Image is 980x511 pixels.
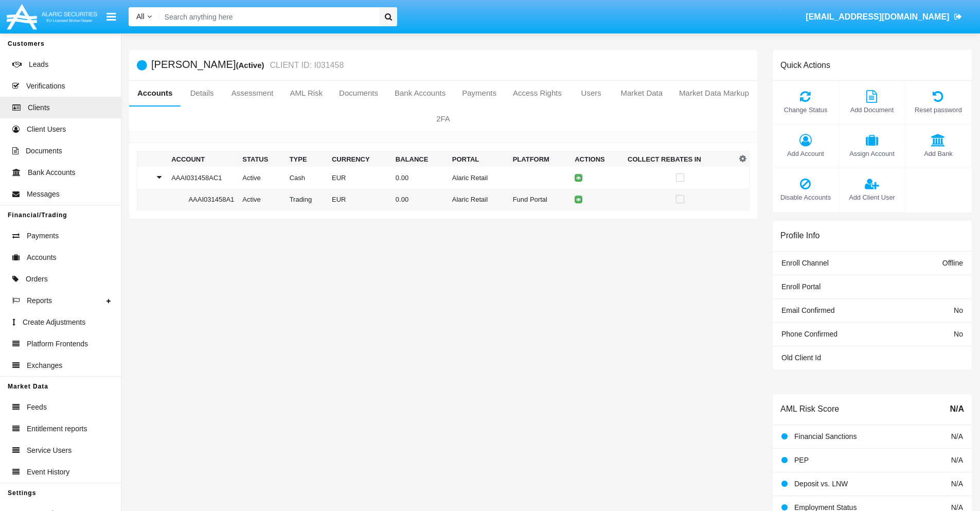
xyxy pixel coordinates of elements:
a: Assessment [223,81,282,105]
td: AAAI031458AC1 [167,167,238,188]
span: Old Client Id [781,354,821,362]
h6: Quick Actions [780,60,830,70]
span: Deposit vs. LNW [794,480,848,488]
span: Exchanges [27,360,62,371]
span: Offline [942,259,963,267]
a: Payments [454,81,505,105]
a: Market Data [612,81,671,105]
h6: Profile Info [780,231,819,240]
small: CLIENT ID: I031458 [268,61,344,69]
span: Reset password [911,105,966,115]
span: Payments [27,231,59,241]
div: (Active) [236,59,267,71]
span: Add Account [778,149,833,158]
a: Accounts [129,81,181,105]
span: Accounts [27,252,57,263]
td: Active [238,167,285,188]
td: Alaric Retail [448,188,509,210]
span: All [136,12,145,21]
span: Clients [28,102,50,113]
span: N/A [951,432,963,440]
span: N/A [951,456,963,464]
th: Portal [448,152,509,167]
span: Reports [27,295,52,306]
td: Trading [286,188,328,210]
a: AML Risk [281,81,331,105]
span: Service Users [27,445,72,456]
span: Orders [26,274,48,285]
a: 2FA [129,107,757,131]
th: Type [286,152,328,167]
span: Enroll Portal [781,283,821,291]
a: Users [570,81,612,105]
span: Client Users [27,124,66,135]
td: 0.00 [391,188,448,210]
td: Cash [286,167,328,188]
span: Enroll Channel [781,259,829,267]
span: Email Confirmed [781,306,834,314]
a: Documents [331,81,386,105]
span: Bank Accounts [28,167,76,178]
th: Currency [328,152,391,167]
a: [EMAIL_ADDRESS][DOMAIN_NAME] [801,3,967,31]
span: Documents [26,146,62,156]
span: Verifications [26,81,65,92]
span: No [954,330,963,338]
td: EUR [328,188,391,210]
td: EUR [328,167,391,188]
span: Financial Sanctions [794,432,857,440]
span: Disable Accounts [778,192,833,202]
td: Alaric Retail [448,167,509,188]
span: Messages [27,189,60,200]
span: Feeds [27,402,47,413]
td: Fund Portal [509,188,571,210]
th: Collect Rebates In [623,152,736,167]
span: N/A [951,480,963,488]
span: Phone Confirmed [781,330,838,338]
th: Platform [509,152,571,167]
span: [EMAIL_ADDRESS][DOMAIN_NAME] [806,12,949,21]
span: Add Bank [911,149,966,158]
th: Account [167,152,238,167]
td: 0.00 [391,167,448,188]
th: Balance [391,152,448,167]
span: No [954,306,963,314]
td: Active [238,188,285,210]
td: AAAI031458A1 [167,188,238,210]
a: Market Data Markup [671,81,757,105]
th: Actions [571,152,623,167]
span: Event History [27,467,69,478]
span: PEP [794,456,809,464]
a: Access Rights [505,81,570,105]
th: Status [238,152,285,167]
span: Change Status [778,105,833,115]
a: All [129,11,159,22]
span: Leads [29,59,48,70]
span: Add Client User [844,192,900,202]
span: Add Document [844,105,900,115]
input: Search [159,7,376,26]
span: Entitlement reports [27,424,87,434]
h6: AML Risk Score [780,404,839,414]
a: Bank Accounts [386,81,454,105]
span: N/A [950,403,964,415]
img: Logo image [5,2,99,32]
span: Assign Account [844,149,900,158]
span: Platform Frontends [27,339,88,349]
span: Create Adjustments [23,317,85,328]
a: Details [181,81,223,105]
h5: [PERSON_NAME] [151,59,344,71]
